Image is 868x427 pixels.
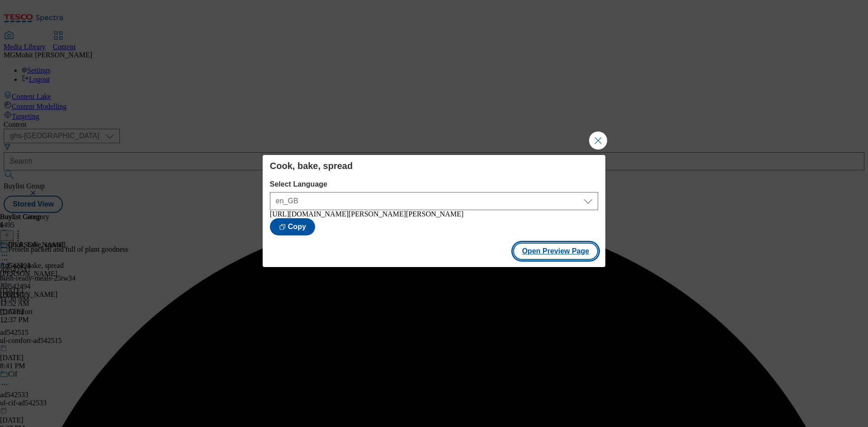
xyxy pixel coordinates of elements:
[270,180,598,188] label: Select Language
[263,155,605,267] div: Modal
[270,160,598,171] h4: Cook, bake, spread
[513,243,599,260] button: Open Preview Page
[270,218,315,235] button: Copy
[270,210,598,218] div: [URL][DOMAIN_NAME][PERSON_NAME][PERSON_NAME]
[589,131,607,150] button: Close Modal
